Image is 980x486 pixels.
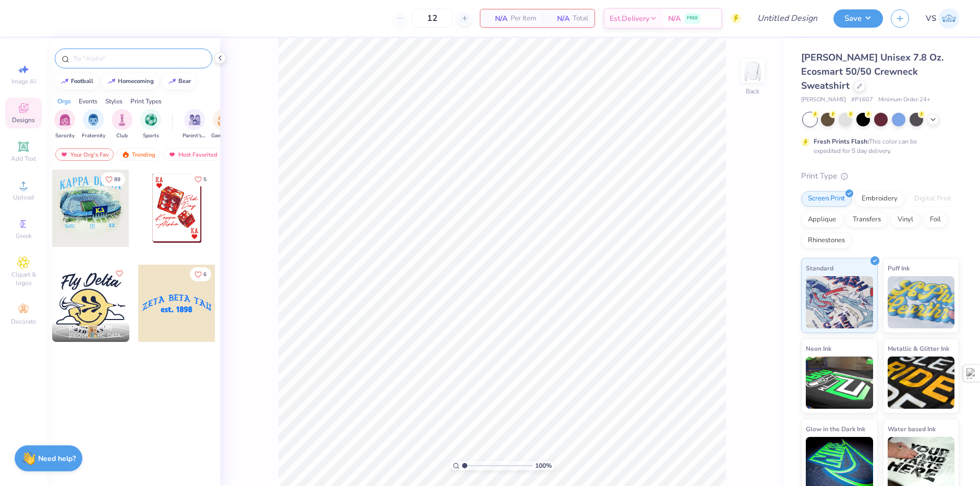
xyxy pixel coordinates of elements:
[57,97,71,106] div: Orgs
[926,13,936,25] span: VS
[102,74,159,89] button: homecoming
[118,78,154,84] div: homecoming
[183,132,207,140] span: Parent's Weekend
[38,454,76,464] strong: Need help?
[82,109,105,140] div: filter for Fraternity
[117,148,160,161] div: Trending
[60,151,68,158] img: most_fav.gif
[114,177,120,182] span: 89
[749,8,826,29] input: Untitled Design
[107,78,116,85] img: trend_line.gif
[190,172,211,186] button: Like
[13,193,34,201] span: Upload
[939,8,959,29] img: Volodymyr Sobko
[190,267,211,281] button: Like
[145,114,157,126] img: Sports Image
[806,263,833,274] span: Standard
[878,96,930,104] span: Minimum Order: 24 +
[101,172,125,186] button: Like
[55,148,114,161] div: Your Org's Fav
[55,132,75,140] span: Sorority
[112,109,132,140] button: filter button
[203,177,207,182] span: 5
[806,343,831,354] span: Neon Ink
[140,109,161,140] button: filter button
[112,109,132,140] div: filter for Club
[888,423,936,434] span: Water based Ink
[535,461,552,470] span: 100 %
[801,51,943,92] span: [PERSON_NAME] Unisex 7.8 Oz. Ecosmart 50/50 Crewneck Sweatshirt
[855,191,904,207] div: Embroidery
[211,109,235,140] button: filter button
[610,13,649,24] span: Est. Delivery
[16,232,32,240] span: Greek
[183,109,207,140] button: filter button
[801,191,852,207] div: Screen Print
[801,212,843,228] div: Applique
[806,423,865,434] span: Glow in the Dark Ink
[59,114,71,126] img: Sorority Image
[412,9,453,28] input: – –
[82,132,105,140] span: Fraternity
[888,276,955,328] img: Puff Ink
[217,114,229,126] img: Game Day Image
[88,114,99,126] img: Fraternity Image
[5,270,42,287] span: Clipart & logos
[549,13,570,24] span: N/A
[891,212,920,228] div: Vinyl
[846,212,888,228] div: Transfers
[82,109,105,140] button: filter button
[908,191,958,207] div: Digital Print
[801,170,959,182] div: Print Type
[742,61,763,81] img: Back
[888,343,949,354] span: Metallic & Glitter Ink
[163,148,222,161] div: Most Favorited
[923,212,948,228] div: Foil
[55,74,98,89] button: football
[888,357,955,409] img: Metallic & Glitter Ink
[814,137,942,156] div: This color can be expedited for 5 day delivery.
[11,317,36,326] span: Decorate
[61,78,69,85] img: trend_line.gif
[69,332,125,340] span: [GEOGRAPHIC_DATA], [GEOGRAPHIC_DATA][US_STATE]
[71,78,93,84] div: football
[54,109,75,140] button: filter button
[851,96,873,104] span: # P1607
[183,109,207,140] div: filter for Parent's Weekend
[814,137,869,146] strong: Fresh Prints Flash:
[687,15,698,22] span: FREE
[511,13,536,24] span: Per Item
[122,151,130,158] img: trending.gif
[833,9,883,28] button: Save
[130,97,162,106] div: Print Types
[888,263,910,274] span: Puff Ink
[72,53,205,64] input: Try "Alpha"
[926,8,959,29] a: VS
[211,109,235,140] div: filter for Game Day
[11,77,36,86] span: Image AI
[143,132,159,140] span: Sports
[668,13,681,24] span: N/A
[801,96,846,104] span: [PERSON_NAME]
[178,78,191,84] div: bear
[168,151,176,158] img: most_fav.gif
[54,109,75,140] div: filter for Sorority
[806,357,873,409] img: Neon Ink
[806,276,873,328] img: Standard
[12,116,35,124] span: Designs
[105,97,123,106] div: Styles
[69,324,112,331] span: [PERSON_NAME]
[168,78,176,85] img: trend_line.gif
[79,97,98,106] div: Events
[801,233,852,248] div: Rhinestones
[189,114,201,126] img: Parent's Weekend Image
[487,13,507,24] span: N/A
[140,109,161,140] div: filter for Sports
[573,13,588,24] span: Total
[746,87,759,96] div: Back
[211,132,235,140] span: Game Day
[116,114,128,126] img: Club Image
[113,267,126,280] button: Like
[116,132,128,140] span: Club
[162,74,196,89] button: bear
